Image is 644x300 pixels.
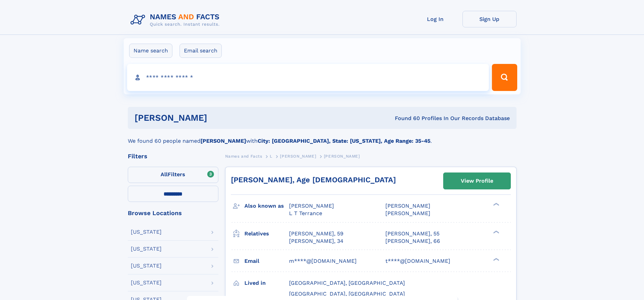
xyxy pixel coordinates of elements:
[225,152,262,160] a: Names and Facts
[408,11,462,27] a: Log In
[128,129,517,145] div: We found 60 people named with .
[492,230,500,234] div: ❯
[270,154,272,159] span: L
[385,203,430,209] span: [PERSON_NAME]
[161,171,168,178] span: All
[135,114,301,122] h1: [PERSON_NAME]
[289,203,334,209] span: [PERSON_NAME]
[280,152,316,160] a: [PERSON_NAME]
[131,246,162,252] div: [US_STATE]
[244,255,289,267] h3: Email
[385,210,430,216] span: [PERSON_NAME]
[324,154,360,159] span: [PERSON_NAME]
[258,138,430,144] b: City: [GEOGRAPHIC_DATA], State: [US_STATE], Age Range: 35-45
[131,280,162,285] div: [US_STATE]
[289,291,405,297] span: [GEOGRAPHIC_DATA], [GEOGRAPHIC_DATA]
[492,202,500,207] div: ❯
[129,44,172,58] label: Name search
[180,44,222,58] label: Email search
[444,173,510,189] a: View Profile
[231,176,396,184] a: [PERSON_NAME], Age [DEMOGRAPHIC_DATA]
[244,200,289,212] h3: Also known as
[289,230,343,237] a: [PERSON_NAME], 59
[461,173,493,189] div: View Profile
[244,277,289,289] h3: Lived in
[492,257,500,261] div: ❯
[462,11,517,27] a: Sign Up
[289,210,322,216] span: L T Terrance
[127,64,489,91] input: search input
[244,228,289,239] h3: Relatives
[280,154,316,159] span: [PERSON_NAME]
[128,210,218,216] div: Browse Locations
[131,229,162,235] div: [US_STATE]
[128,153,218,159] div: Filters
[270,152,272,160] a: L
[385,237,440,245] a: [PERSON_NAME], 66
[289,280,405,286] span: [GEOGRAPHIC_DATA], [GEOGRAPHIC_DATA]
[200,138,246,144] b: [PERSON_NAME]
[131,263,162,269] div: [US_STATE]
[289,237,343,245] a: [PERSON_NAME], 34
[492,64,517,91] button: Search Button
[301,115,510,122] div: Found 60 Profiles In Our Records Database
[128,167,218,183] label: Filters
[128,11,225,29] img: Logo Names and Facts
[385,230,439,237] a: [PERSON_NAME], 55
